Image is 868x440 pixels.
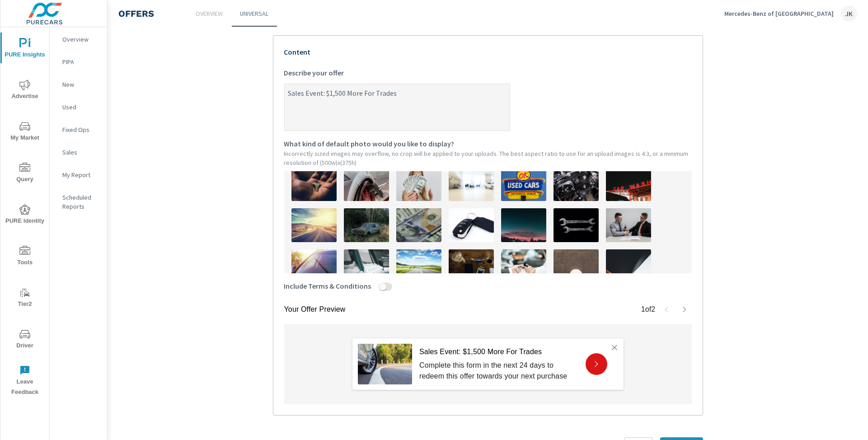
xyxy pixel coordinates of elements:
[0,27,49,401] div: nav menu
[641,304,656,315] p: 1 of 2
[62,35,100,44] p: Overview
[62,125,100,134] p: Fixed Ops
[62,193,100,211] p: Scheduled Reports
[3,365,47,398] span: Leave Feedback
[3,287,47,309] span: Tier2
[344,249,389,283] img: description
[3,329,47,351] span: Driver
[554,249,599,283] img: description
[284,281,371,291] span: Include Terms & Conditions
[396,249,441,283] img: description
[62,80,100,89] p: New
[285,85,510,131] textarea: Describe your offer
[196,9,223,18] p: Overview
[284,149,692,167] p: Incorrectly sized images may overflow, no crop will be applied to your uploads. The best aspect r...
[3,121,47,143] span: My Market
[344,208,389,242] img: description
[344,167,389,201] img: description
[50,191,107,213] div: Scheduled Reports
[50,33,107,46] div: Overview
[606,208,651,242] img: description
[419,346,578,357] p: Sales Event: $1,500 More For Trades
[3,246,47,268] span: Tools
[3,204,47,226] span: PURE Identity
[606,249,651,283] img: description
[841,5,857,22] div: JK
[62,57,100,66] p: PIPA
[62,170,100,179] p: My Report
[449,167,494,201] img: description
[240,9,269,18] p: Universal
[284,67,344,78] span: Describe your offer
[118,8,154,19] h4: Offers
[62,148,100,157] p: Sales
[291,249,337,283] img: description
[449,208,494,242] img: description
[379,283,386,291] button: Include Terms & Conditions
[501,167,546,201] img: description
[419,360,578,382] p: Complete this form in the next 24 days to redeem this offer towards your next purchase
[724,9,834,18] p: Mercedes-Benz of [GEOGRAPHIC_DATA]
[554,167,599,201] img: description
[50,55,107,69] div: PIPA
[606,167,651,201] img: description
[396,208,441,242] img: description
[50,78,107,91] div: New
[358,344,412,384] img: Vehicle purchase offer!
[284,47,692,57] p: Content
[3,80,47,102] span: Advertise
[50,168,107,182] div: My Report
[3,163,47,185] span: Query
[554,208,599,242] img: description
[62,103,100,112] p: Used
[284,138,455,149] span: What kind of default photo would you like to display?
[396,167,441,201] img: description
[50,100,107,114] div: Used
[291,208,337,242] img: description
[501,208,546,242] img: description
[50,145,107,159] div: Sales
[284,304,346,315] p: Your Offer Preview
[449,249,494,283] img: description
[501,249,546,283] img: description
[291,167,337,201] img: description
[50,123,107,136] div: Fixed Ops
[3,38,47,60] span: PURE Insights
